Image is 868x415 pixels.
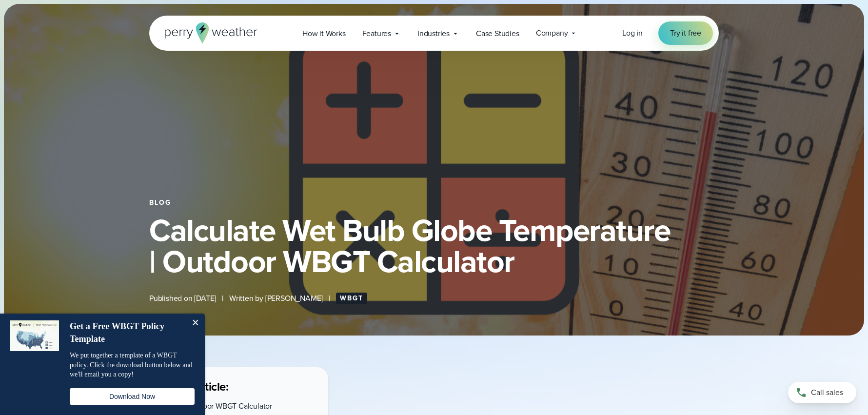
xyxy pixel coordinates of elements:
[670,27,701,39] span: Try it free
[185,314,205,333] button: Close
[362,28,391,40] span: Features
[70,388,195,405] button: Download Now
[476,28,519,40] span: Case Studies
[149,293,216,304] span: Published on [DATE]
[149,199,719,207] div: Blog
[10,320,59,351] img: dialog featured image
[788,382,856,403] a: Call sales
[811,387,843,398] span: Call sales
[161,400,272,412] a: Simple Outdoor WBGT Calculator
[229,293,323,304] span: Written by [PERSON_NAME]
[468,23,528,43] a: Case Studies
[222,293,223,304] span: |
[302,28,346,40] span: How it Works
[622,27,643,39] a: Log in
[294,23,354,43] a: How it Works
[536,27,568,39] span: Company
[329,293,330,304] span: |
[70,351,195,379] p: We put together a template of a WBGT policy. Click the download button below and we'll email you ...
[421,367,690,407] iframe: WBGT Explained: Listen as we break down all you need to know about WBGT Video
[658,21,713,45] a: Try it free
[70,320,184,345] h4: Get a Free WBGT Policy Template
[622,27,643,39] span: Log in
[149,215,719,277] h1: Calculate Wet Bulb Globe Temperature | Outdoor WBGT Calculator
[161,379,316,395] h3: In this article:
[336,293,367,304] a: WBGT
[417,28,450,40] span: Industries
